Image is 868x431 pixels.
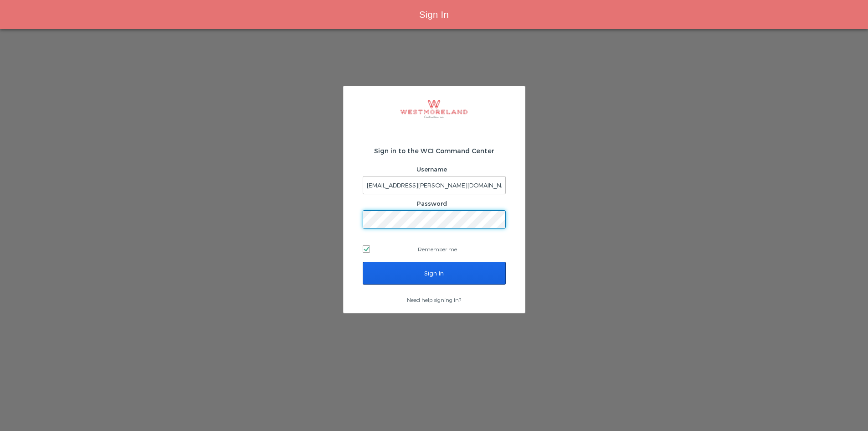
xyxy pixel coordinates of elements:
[407,296,461,303] a: Need help signing in?
[363,146,506,156] h2: Sign in to the WCI Command Center
[416,166,447,173] label: Username
[417,200,447,207] label: Password
[419,10,449,20] span: Sign In
[363,242,506,256] label: Remember me
[363,262,506,285] input: Sign In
